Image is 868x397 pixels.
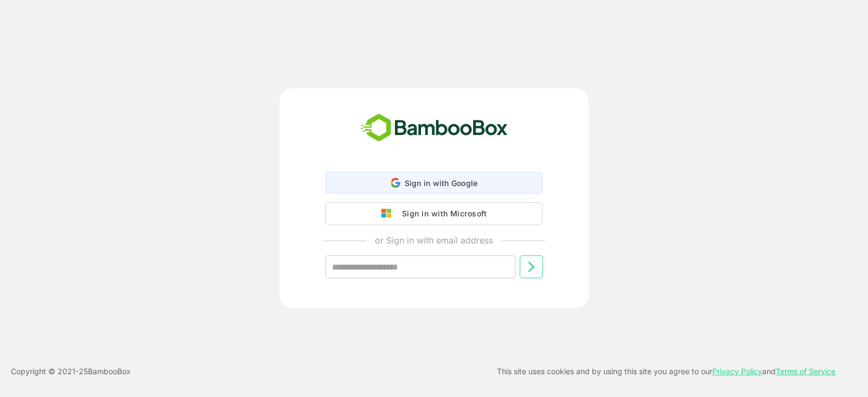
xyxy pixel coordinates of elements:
div: Sign in with Google [325,172,542,194]
div: Sign in with Microsoft [397,207,487,221]
span: Sign in with Google [405,178,478,188]
a: Privacy Policy [712,367,762,376]
p: This site uses cookies and by using this site you agree to our and [497,365,835,378]
button: Sign in with Microsoft [325,202,542,225]
img: bamboobox [355,110,514,146]
p: or Sign in with email address [375,234,493,247]
img: google [381,209,397,219]
p: Copyright © 2021- 25 BambooBox [11,365,131,378]
a: Terms of Service [776,367,835,376]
